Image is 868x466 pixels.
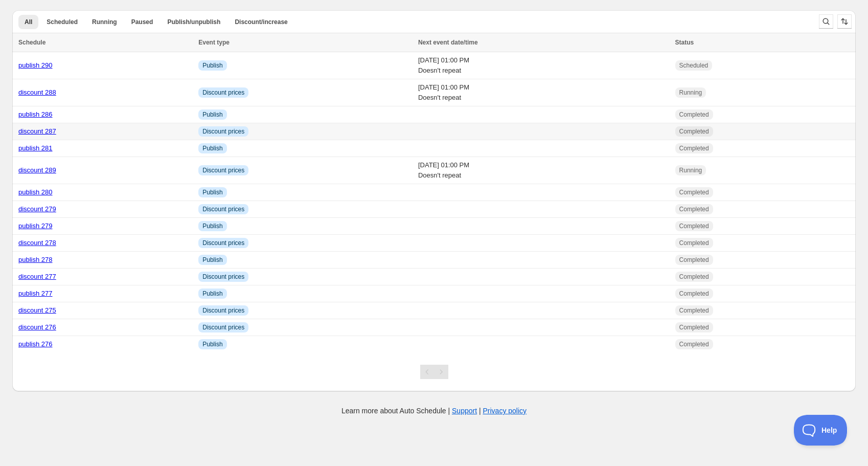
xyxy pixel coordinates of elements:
a: publish 281 [18,144,53,152]
span: Running [679,88,702,97]
span: Completed [679,340,709,348]
td: [DATE] 01:00 PM Doesn't repeat [415,157,672,184]
a: publish 277 [18,290,53,297]
span: Completed [679,222,709,230]
span: Discount prices [202,166,244,174]
span: Completed [679,205,709,213]
iframe: Toggle Customer Support [794,415,848,446]
span: Next event date/time [418,39,478,46]
span: Publish [202,61,222,70]
a: discount 275 [18,306,56,314]
span: Running [679,166,702,174]
a: publish 279 [18,222,53,230]
span: Completed [679,256,709,264]
span: Running [92,18,117,26]
span: Publish [202,290,222,298]
span: Completed [679,188,709,196]
a: discount 287 [18,127,56,135]
span: Publish [202,144,222,152]
a: Privacy policy [483,407,527,415]
span: Publish [202,256,222,264]
span: Publish/unpublish [167,18,220,26]
a: discount 288 [18,88,56,96]
span: Discount prices [202,273,244,281]
span: Completed [679,127,709,136]
button: Search and filter results [819,14,833,29]
a: discount 289 [18,166,56,174]
a: publish 290 [18,61,53,69]
td: [DATE] 01:00 PM Doesn't repeat [415,79,672,106]
span: Event type [198,39,230,46]
a: discount 279 [18,205,56,213]
span: Discount prices [202,127,244,136]
a: discount 277 [18,273,56,280]
a: publish 276 [18,340,53,348]
nav: Pagination [420,365,448,379]
span: All [25,18,32,26]
span: Scheduled [679,61,709,70]
a: publish 280 [18,188,53,196]
span: Status [675,39,694,46]
span: Discount prices [202,88,244,97]
span: Paused [131,18,153,26]
td: [DATE] 01:00 PM Doesn't repeat [415,52,672,79]
button: Sort the results [837,14,852,29]
span: Schedule [18,39,45,46]
span: Publish [202,340,222,348]
span: Completed [679,306,709,315]
span: Completed [679,144,709,152]
span: Discount prices [202,323,244,331]
a: publish 286 [18,110,53,118]
a: Support [452,407,477,415]
span: Completed [679,323,709,331]
a: discount 276 [18,323,56,331]
span: Publish [202,188,222,196]
span: Completed [679,239,709,247]
span: Completed [679,290,709,298]
span: Publish [202,110,222,119]
span: Discount prices [202,239,244,247]
span: Discount prices [202,205,244,213]
span: Completed [679,110,709,119]
a: discount 278 [18,239,56,247]
span: Discount prices [202,306,244,315]
a: publish 278 [18,256,53,263]
span: Discount/increase [235,18,287,26]
span: Scheduled [47,18,78,26]
p: Learn more about Auto Schedule | | [341,406,527,416]
span: Publish [202,222,222,230]
span: Completed [679,273,709,281]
